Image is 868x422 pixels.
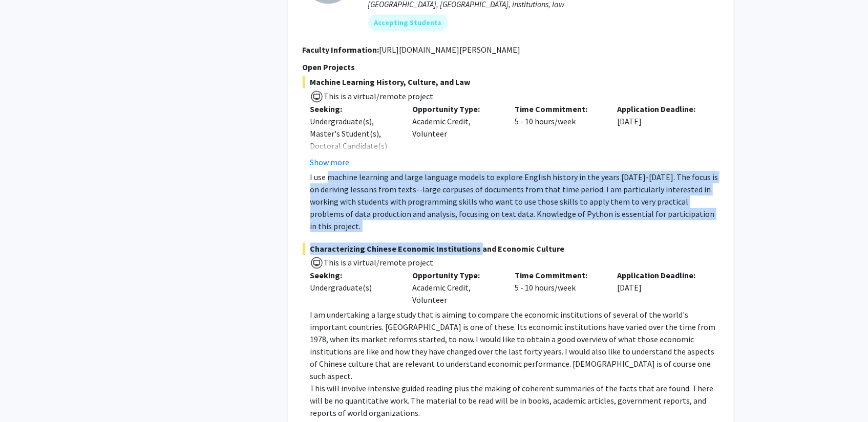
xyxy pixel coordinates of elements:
mat-chip: Accepting Students [368,14,448,31]
p: Opportunity Type: [412,269,499,281]
p: Time Commitment: [515,269,602,281]
p: Open Projects [303,61,719,73]
div: Undergraduate(s) [310,281,397,294]
span: This is a virtual/remote project [323,91,434,101]
button: Show more [310,156,350,168]
p: I use machine learning and large language models to explore English history in the years [DATE]-[... [310,171,719,232]
p: Application Deadline: [617,103,704,115]
span: Characterizing Chinese Economic Institutions and Economic Culture [303,242,719,255]
div: [DATE] [609,103,712,168]
span: This is a virtual/remote project [323,257,434,268]
p: I am undertaking a large study that is aiming to compare the economic institutions of several of ... [310,308,719,382]
p: Seeking: [310,269,397,281]
div: Academic Credit, Volunteer [405,269,507,306]
p: This will involve intensive guided reading plus the making of coherent summaries of the facts tha... [310,382,719,419]
fg-read-more: [URL][DOMAIN_NAME][PERSON_NAME] [379,45,521,55]
p: Seeking: [310,103,397,115]
div: 5 - 10 hours/week [507,269,609,306]
div: 5 - 10 hours/week [507,103,609,168]
span: Machine Learning History, Culture, and Law [303,76,719,88]
p: Opportunity Type: [412,103,499,115]
p: Time Commitment: [515,103,602,115]
div: Academic Credit, Volunteer [405,103,507,168]
b: Faculty Information: [303,45,379,55]
iframe: Chat [8,376,44,414]
div: [DATE] [609,269,712,306]
p: Application Deadline: [617,269,704,281]
div: Undergraduate(s), Master's Student(s), Doctoral Candidate(s) (PhD, MD, DMD, PharmD, etc.) [310,115,397,176]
